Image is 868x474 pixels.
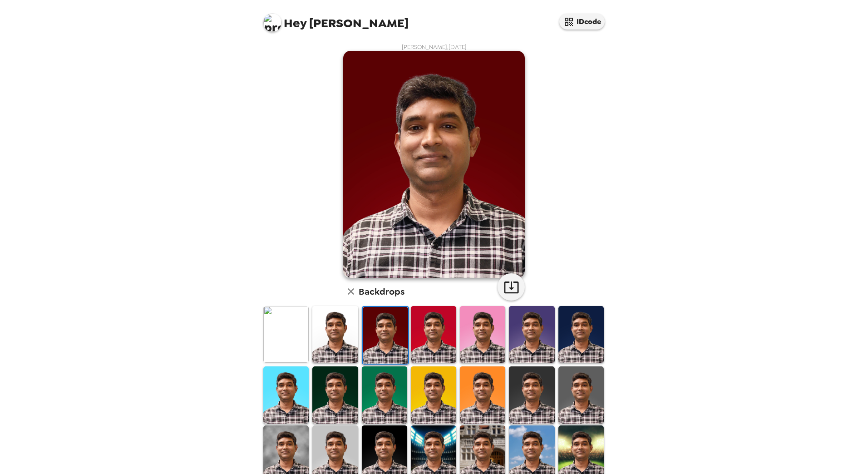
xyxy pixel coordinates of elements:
[559,14,605,30] button: IDcode
[263,9,409,30] span: [PERSON_NAME]
[343,51,525,278] img: user
[263,306,309,363] img: Original
[402,43,467,51] span: [PERSON_NAME] , [DATE]
[359,284,404,299] h6: Backdrops
[284,15,306,31] span: Hey
[263,14,281,32] img: profile pic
